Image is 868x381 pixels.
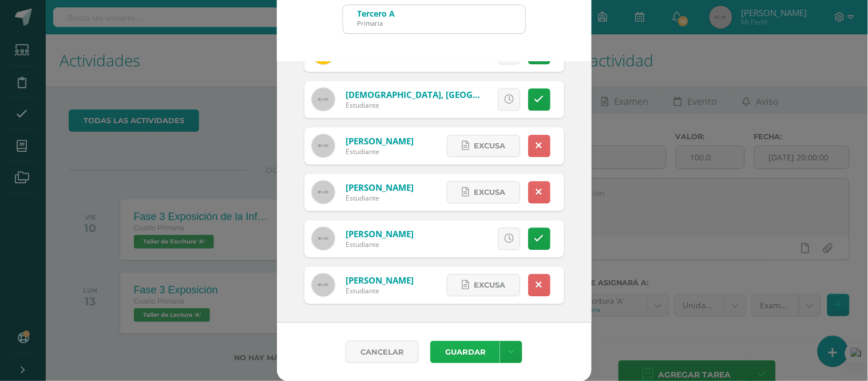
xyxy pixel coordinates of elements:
div: Estudiante [346,239,414,249]
a: [DEMOGRAPHIC_DATA], [GEOGRAPHIC_DATA] [346,89,533,100]
div: Estudiante [346,286,414,296]
a: [PERSON_NAME] [346,135,414,147]
input: Busca un grado o sección aquí... [343,5,525,33]
a: [PERSON_NAME] [346,182,414,193]
img: 60x60 [312,227,335,250]
div: Estudiante [346,100,483,110]
img: 60x60 [312,180,335,203]
a: Excusa [447,135,520,157]
div: Estudiante [346,147,414,156]
div: Primaria [358,19,395,28]
button: Guardar [430,341,500,363]
a: Excusa [447,274,520,296]
div: Estudiante [346,193,414,203]
div: Tercero A [358,8,395,19]
img: 60x60 [312,273,335,296]
img: 60x60 [312,134,335,157]
a: Cancelar [346,341,419,363]
a: [PERSON_NAME] [346,228,414,239]
a: [PERSON_NAME] [346,274,414,286]
img: 60x60 [312,88,335,111]
span: Excusa [474,135,505,156]
a: Excusa [447,181,520,203]
span: Excusa [474,182,505,203]
span: Excusa [474,274,505,296]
